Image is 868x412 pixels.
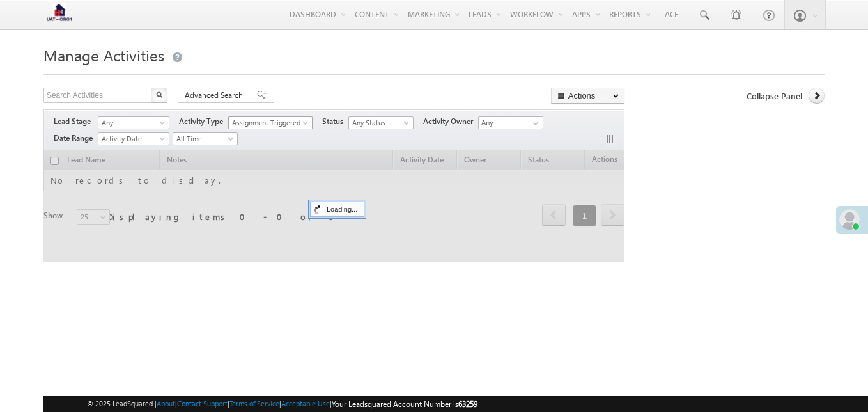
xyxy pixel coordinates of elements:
[322,116,348,127] span: Status
[156,91,162,98] img: Search
[185,90,247,101] span: Advanced Search
[98,133,165,145] span: Activity Date
[54,116,96,127] span: Lead Stage
[54,132,98,144] span: Date Range
[229,117,306,129] span: Assignment Triggered
[228,116,313,129] a: Assignment Triggered
[747,90,802,102] span: Collapse Panel
[173,133,234,145] span: All Time
[229,399,279,408] a: Terms of Service
[458,399,477,409] span: 63259
[349,117,410,129] span: Any Status
[177,399,228,408] a: Contact Support
[310,202,364,217] div: Loading...
[98,116,169,129] a: Any
[157,399,175,408] a: About
[348,116,414,129] a: Any Status
[478,116,543,129] input: Type to Search
[173,132,238,145] a: All Time
[43,3,75,26] img: Custom Logo
[332,399,477,409] span: Your Leadsquared Account Number is
[43,45,164,65] span: Manage Activities
[551,88,624,104] button: Actions
[526,117,542,130] a: Show All Items
[87,398,477,410] span: © 2025 LeadSquared | | | | |
[98,117,165,129] span: Any
[423,116,478,127] span: Activity Owner
[179,116,228,127] span: Activity Type
[98,132,169,145] a: Activity Date
[281,399,330,408] a: Acceptable Use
